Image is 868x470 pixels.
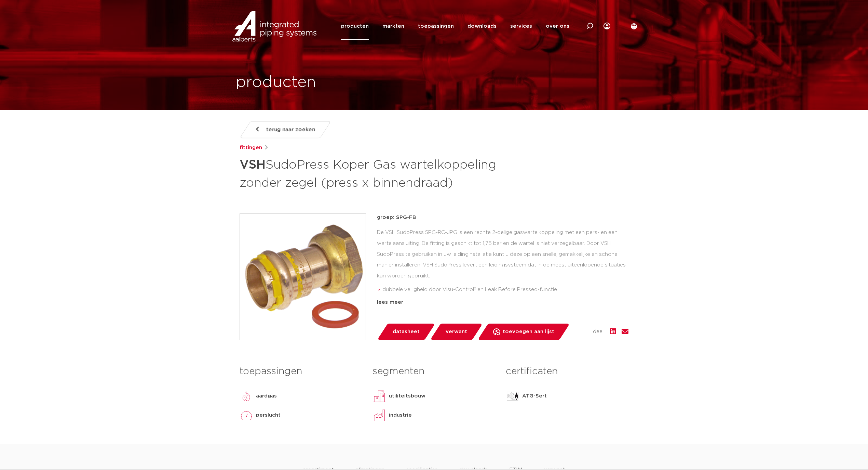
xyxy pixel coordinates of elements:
[593,328,605,336] span: deel:
[256,411,281,419] p: perslucht
[546,12,569,40] a: over ons
[446,326,467,337] span: verwant
[240,144,262,152] a: fittingen
[240,121,331,138] a: terug naar zoeken
[377,213,628,222] p: groep: SPG-FB
[418,12,454,40] a: toepassingen
[240,389,253,403] img: aardgas
[377,324,435,340] a: datasheet
[240,159,266,171] strong: VSH
[389,392,425,400] p: utiliteitsbouw
[266,124,315,135] span: terug naar zoeken
[382,295,628,306] li: voorzien van alle relevante keuren
[430,324,483,340] a: verwant
[372,365,495,378] h3: segmenten
[393,326,420,337] span: datasheet
[377,298,628,306] div: lees meer
[341,12,569,40] nav: Menu
[503,326,554,337] span: toevoegen aan lijst
[382,284,628,295] li: dubbele veiligheid door Visu-Control® en Leak Before Pressed-functie
[377,227,628,296] div: De VSH SudoPress SPG-RC-JPG is een rechte 2-delige gaswartelkoppeling met een pers- en een wartel...
[372,408,386,422] img: industrie
[506,389,519,403] img: ATG-Sert
[467,12,497,40] a: downloads
[240,365,362,378] h3: toepassingen
[506,365,628,378] h3: certificaten
[341,12,369,40] a: producten
[240,155,496,192] h1: SudoPress Koper Gas wartelkoppeling zonder zegel (press x binnendraad)
[240,408,253,422] img: perslucht
[510,12,532,40] a: services
[382,12,404,40] a: markten
[372,389,386,403] img: utiliteitsbouw
[389,411,412,419] p: industrie
[256,392,277,400] p: aardgas
[522,392,547,400] p: ATG-Sert
[236,71,316,93] h1: producten
[240,214,366,340] img: Product Image for VSH SudoPress Koper Gas wartelkoppeling zonder zegel (press x binnendraad)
